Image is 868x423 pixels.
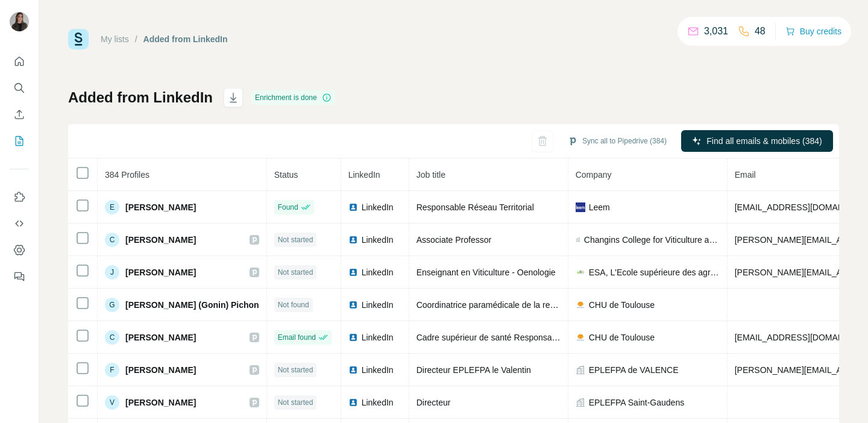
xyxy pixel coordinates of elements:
span: Job title [417,170,445,180]
button: Search [10,77,29,99]
span: Not started [278,267,313,278]
img: Surfe Logo [68,29,89,49]
img: company-logo [576,300,585,310]
div: Enrichment is done [251,90,335,105]
span: Enseignant en Viticulture - Oenologie [417,268,556,277]
span: CHU de Toulouse [589,299,655,311]
span: Find all emails & mobiles (384) [706,135,822,147]
span: Cadre supérieur de santé Responsable pédagogique IFCS au PREMFS [GEOGRAPHIC_DATA] [417,333,776,342]
button: Quick start [10,51,29,72]
span: [PERSON_NAME] [125,331,196,343]
span: 384 Profiles [105,170,149,180]
button: Use Surfe API [10,213,29,234]
p: 3,031 [704,24,728,39]
span: LinkedIn [348,170,380,180]
img: company-logo [576,333,585,342]
span: [PERSON_NAME] [125,201,196,213]
div: E [105,200,119,215]
button: Use Surfe on LinkedIn [10,186,29,208]
img: LinkedIn logo [348,268,358,277]
span: LinkedIn [362,234,394,246]
p: 48 [755,24,766,39]
button: Dashboard [10,239,29,261]
h1: Added from LinkedIn [68,88,213,107]
span: LinkedIn [362,299,394,311]
span: Coordinatrice paramédicale de la recherche en soins [417,300,614,310]
button: Enrich CSV [10,104,29,125]
div: C [105,330,119,345]
button: Find all emails & mobiles (384) [681,130,833,152]
span: LinkedIn [362,364,394,376]
li: / [135,33,137,45]
img: LinkedIn logo [348,202,358,212]
span: Not found [278,299,309,310]
span: [PERSON_NAME] [125,266,196,278]
div: F [105,363,119,377]
img: Avatar [10,12,29,31]
span: LinkedIn [362,331,394,343]
img: LinkedIn logo [348,398,358,407]
span: LinkedIn [362,266,394,278]
button: Sync all to Pipedrive (384) [559,132,675,150]
img: company-logo [576,268,585,277]
span: Responsable Réseau Territorial [417,202,534,212]
span: CHU de Toulouse [589,331,655,343]
span: LinkedIn [362,201,394,213]
button: My lists [10,130,29,152]
img: LinkedIn logo [348,235,358,245]
a: My lists [101,34,129,44]
span: Status [274,170,298,180]
div: C [105,233,119,247]
button: Feedback [10,266,29,287]
span: Not started [278,397,313,408]
span: LinkedIn [362,396,394,409]
span: Directeur EPLEFPA le Valentin [417,365,531,375]
span: Email found [278,332,316,343]
div: Added from LinkedIn [143,33,228,45]
span: Directeur [417,398,451,407]
div: V [105,395,119,410]
div: J [105,265,119,280]
span: Changins College for Viticulture and Oenology, [GEOGRAPHIC_DATA] [584,234,720,246]
span: [PERSON_NAME] (Gonin) Pichon [125,299,259,311]
span: Leem [589,201,610,213]
span: Email [735,170,756,180]
img: LinkedIn logo [348,365,358,375]
button: Buy credits [785,23,841,40]
img: company-logo [576,202,585,212]
span: Found [278,202,298,213]
span: Associate Professor [417,235,492,245]
span: Not started [278,365,313,375]
span: [PERSON_NAME] [125,396,196,409]
img: LinkedIn logo [348,300,358,310]
span: EPLEFPA Saint-Gaudens [589,396,685,409]
span: ESA, L'Ecole supérieure des agricultures [589,266,720,278]
span: Not started [278,234,313,245]
span: [PERSON_NAME] [125,364,196,376]
div: G [105,298,119,312]
span: [PERSON_NAME] [125,234,196,246]
span: Company [576,170,612,180]
span: EPLEFPA de VALENCE [589,364,679,376]
img: LinkedIn logo [348,333,358,342]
